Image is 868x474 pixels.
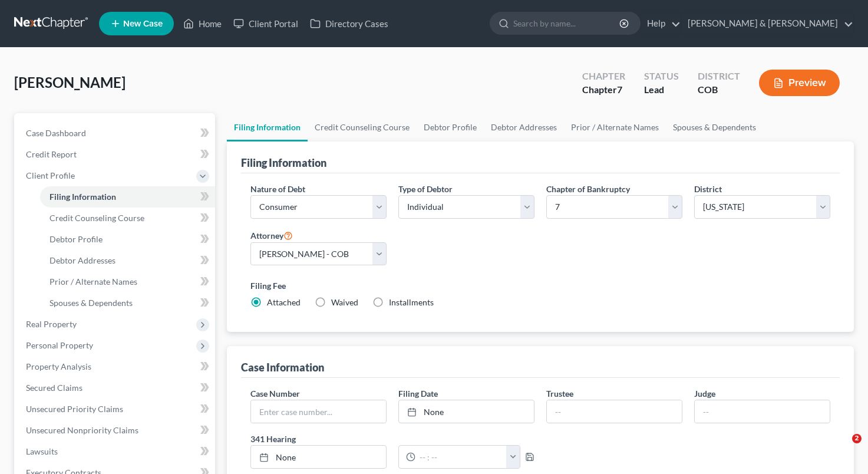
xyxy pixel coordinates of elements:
[308,113,417,141] a: Credit Counseling Course
[644,83,679,97] div: Lead
[16,356,215,377] a: Property Analysis
[484,113,564,141] a: Debtor Addresses
[694,387,715,400] label: Judge
[16,123,215,144] a: Case Dashboard
[26,404,123,414] span: Unsecured Priority Claims
[417,113,484,141] a: Debtor Profile
[250,387,300,400] label: Case Number
[304,13,394,34] a: Directory Cases
[331,297,358,307] span: Waived
[16,144,215,165] a: Credit Report
[26,128,86,138] span: Case Dashboard
[26,319,77,329] span: Real Property
[49,213,144,223] span: Credit Counseling Course
[547,400,682,423] input: --
[40,208,215,229] a: Credit Counseling Course
[546,183,630,195] label: Chapter of Bankruptcy
[227,13,304,34] a: Client Portal
[40,250,215,271] a: Debtor Addresses
[16,441,215,462] a: Lawsuits
[250,228,293,242] label: Attorney
[389,297,434,307] span: Installments
[123,19,163,28] span: New Case
[513,12,621,34] input: Search by name...
[415,446,506,468] input: -- : --
[250,183,305,195] label: Nature of Debt
[49,255,115,265] span: Debtor Addresses
[617,84,622,95] span: 7
[682,13,853,34] a: [PERSON_NAME] & [PERSON_NAME]
[16,377,215,399] a: Secured Claims
[40,292,215,314] a: Spouses & Dependents
[759,70,840,96] button: Preview
[16,399,215,420] a: Unsecured Priority Claims
[49,276,137,287] span: Prior / Alternate Names
[666,113,763,141] a: Spouses & Dependents
[564,113,666,141] a: Prior / Alternate Names
[695,400,830,423] input: --
[40,186,215,208] a: Filing Information
[641,13,681,34] a: Help
[40,229,215,250] a: Debtor Profile
[26,446,58,456] span: Lawsuits
[852,434,862,443] span: 2
[546,387,573,400] label: Trustee
[227,113,308,141] a: Filing Information
[241,156,326,170] div: Filing Information
[251,400,386,423] input: Enter case number...
[398,387,438,400] label: Filing Date
[26,340,93,350] span: Personal Property
[698,70,740,83] div: District
[26,149,77,159] span: Credit Report
[49,234,103,244] span: Debtor Profile
[241,360,324,374] div: Case Information
[250,279,830,292] label: Filing Fee
[26,383,82,393] span: Secured Claims
[26,170,75,180] span: Client Profile
[582,83,625,97] div: Chapter
[14,74,126,91] span: [PERSON_NAME]
[698,83,740,97] div: COB
[267,297,301,307] span: Attached
[694,183,722,195] label: District
[26,361,91,371] span: Property Analysis
[26,425,138,435] span: Unsecured Nonpriority Claims
[245,433,540,445] label: 341 Hearing
[49,192,116,202] span: Filing Information
[177,13,227,34] a: Home
[399,400,534,423] a: None
[644,70,679,83] div: Status
[49,298,133,308] span: Spouses & Dependents
[398,183,453,195] label: Type of Debtor
[828,434,856,462] iframe: Intercom live chat
[582,70,625,83] div: Chapter
[16,420,215,441] a: Unsecured Nonpriority Claims
[251,446,386,468] a: None
[40,271,215,292] a: Prior / Alternate Names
